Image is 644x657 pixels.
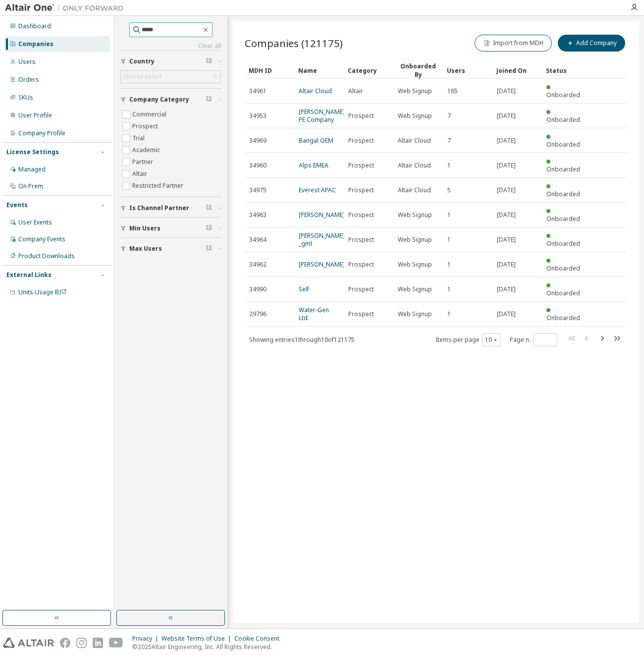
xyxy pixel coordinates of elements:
[348,87,363,95] span: Altair
[132,120,160,132] label: Prospect
[497,211,516,219] span: [DATE]
[398,186,431,194] span: Altair Cloud
[18,129,65,137] div: Company Profile
[447,285,451,293] span: 1
[129,245,162,253] span: Max Users
[348,236,374,244] span: Prospect
[398,236,432,244] span: Web Signup
[485,336,498,344] button: 10
[132,180,185,192] label: Restricted Partner
[546,140,580,149] span: Onboarded
[206,96,212,104] span: Clear filter
[3,638,54,648] img: altair_logo.svg
[249,137,267,145] span: 34969
[249,162,267,169] span: 34960
[249,62,290,78] div: MDH ID
[546,239,580,248] span: Onboarded
[397,62,439,79] div: Onboarded By
[18,252,75,260] div: Product Downloads
[18,22,51,30] div: Dashboard
[398,211,432,219] span: Web Signup
[206,57,212,65] span: Clear filter
[299,108,345,124] a: [PERSON_NAME] PE Company
[206,224,212,232] span: Clear filter
[299,136,333,145] a: Bangal OEM
[558,35,625,52] button: Add Company
[299,231,345,248] a: [PERSON_NAME] _gml
[129,204,189,212] span: Is Channel Partner
[398,261,432,269] span: Web Signup
[546,115,580,124] span: Onboarded
[298,62,340,78] div: Name
[496,62,538,78] div: Joined On
[206,245,212,253] span: Clear filter
[447,87,458,95] span: 165
[398,285,432,293] span: Web Signup
[109,638,123,648] img: youtube.svg
[76,638,87,648] img: instagram.svg
[348,137,374,145] span: Prospect
[132,635,161,643] div: Privacy
[5,3,129,13] img: Altair One
[546,91,580,99] span: Onboarded
[546,314,580,322] span: Onboarded
[348,285,374,293] span: Prospect
[447,186,451,194] span: 5
[497,261,516,269] span: [DATE]
[475,35,552,52] button: Import from MDH
[398,162,431,169] span: Altair Cloud
[18,165,46,173] div: Managed
[249,186,267,194] span: 34975
[249,87,267,95] span: 34961
[497,236,516,244] span: [DATE]
[18,288,67,296] span: Units Usage BI
[18,76,39,84] div: Orders
[546,215,580,223] span: Onboarded
[348,186,374,194] span: Prospect
[6,148,59,156] div: License Settings
[497,162,516,169] span: [DATE]
[447,236,451,244] span: 1
[447,137,451,145] span: 7
[120,89,221,110] button: Company Category
[398,137,431,145] span: Altair Cloud
[249,112,267,120] span: 34953
[447,112,451,120] span: 7
[120,42,221,50] a: Clear all
[435,333,501,346] span: Items per page
[546,289,580,297] span: Onboarded
[398,310,432,318] span: Web Signup
[497,310,516,318] span: [DATE]
[348,261,374,269] span: Prospect
[348,112,374,120] span: Prospect
[348,162,374,169] span: Prospect
[510,333,557,346] span: Page n.
[398,112,432,120] span: Web Signup
[18,235,65,243] div: Company Events
[18,58,36,66] div: Users
[132,156,155,168] label: Partner
[299,211,345,219] a: [PERSON_NAME]
[497,186,516,194] span: [DATE]
[299,306,329,322] a: Water-Gen Ltd.
[245,36,343,50] span: Companies (121175)
[299,285,309,293] a: Self
[299,161,328,169] a: Alps EMEA
[299,87,332,95] a: Altair Cloud
[497,87,516,95] span: [DATE]
[497,112,516,120] span: [DATE]
[18,182,43,190] div: On Prem
[447,211,451,219] span: 1
[299,260,345,269] a: [PERSON_NAME]
[249,310,267,318] span: 29796
[546,264,580,273] span: Onboarded
[497,285,516,293] span: [DATE]
[161,635,234,643] div: Website Terms of Use
[121,71,220,83] div: Click to select
[129,96,189,104] span: Company Category
[132,144,162,156] label: Academic
[132,643,285,651] p: © 2025 Altair Engineering, Inc. All Rights Reserved.
[299,186,336,194] a: Everest APAC
[93,638,103,648] img: linkedin.svg
[249,335,355,344] span: Showing entries 1 through 10 of 121175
